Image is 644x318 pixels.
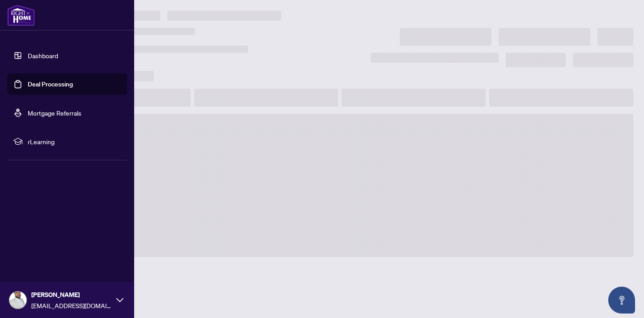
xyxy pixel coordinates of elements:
[7,4,35,26] img: logo
[28,137,121,146] span: rLearning
[9,292,26,309] img: Profile Icon
[608,287,635,314] button: Open asap
[31,290,112,300] span: [PERSON_NAME]
[28,109,81,117] a: Mortgage Referrals
[31,301,112,310] span: [EMAIL_ADDRESS][DOMAIN_NAME]
[28,80,73,88] a: Deal Processing
[28,52,58,60] a: Dashboard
